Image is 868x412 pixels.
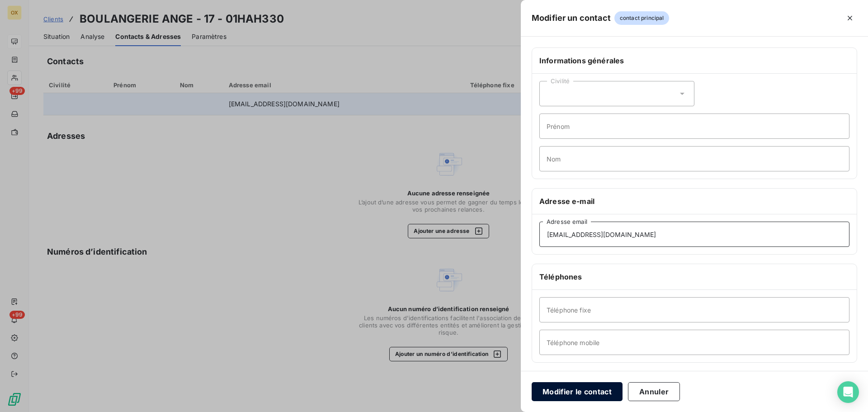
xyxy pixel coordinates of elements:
input: placeholder [539,222,849,247]
h6: Adresse e-mail [539,196,849,207]
h6: Informations générales [539,55,849,66]
input: placeholder [539,297,849,322]
div: Open Intercom Messenger [837,381,859,403]
button: Modifier le contact [532,382,623,401]
button: Annuler [628,382,680,401]
span: contact principal [614,11,670,25]
h5: Modifier un contact [532,12,611,24]
h6: Téléphones [539,271,849,282]
input: placeholder [539,146,849,171]
input: placeholder [539,330,849,355]
input: placeholder [539,114,849,139]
